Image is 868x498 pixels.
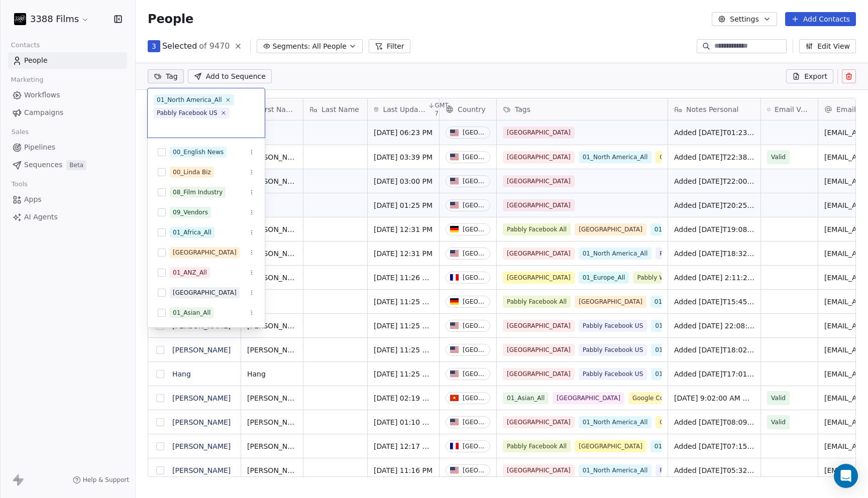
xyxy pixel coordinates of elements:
div: [GEOGRAPHIC_DATA] [173,248,237,257]
div: 01_Africa_All [173,228,211,237]
div: 00_Linda Biz [173,168,211,177]
div: 01_Asian_All [173,308,210,317]
div: 01_North America_All [157,95,222,104]
div: [GEOGRAPHIC_DATA] [173,288,237,297]
div: 01_ANZ_All [173,268,207,277]
div: Pabbly Facebook US [157,108,218,117]
div: 08_Film Industry [173,188,223,197]
div: 00_English News [173,148,224,157]
div: 09_Vendors [173,208,208,217]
